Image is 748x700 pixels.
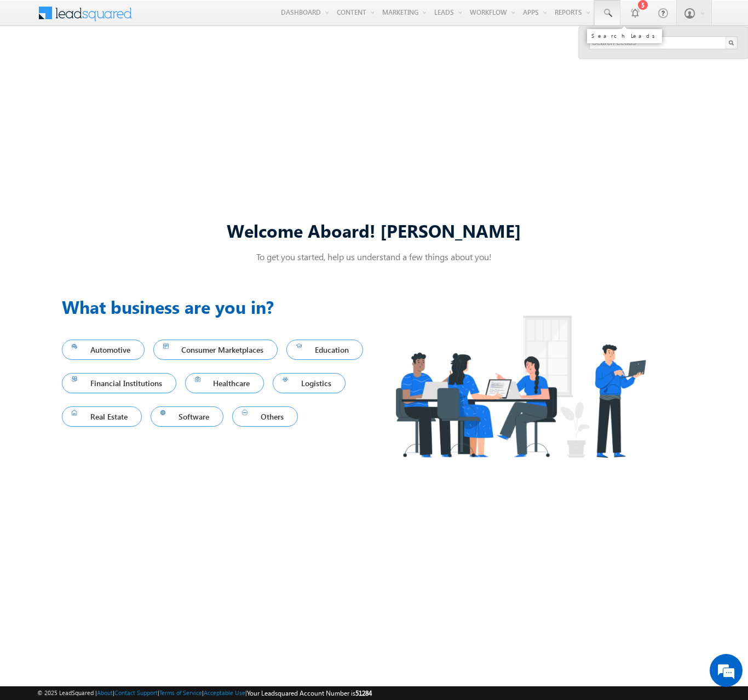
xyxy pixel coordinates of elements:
[204,689,245,696] a: Acceptable Use
[296,342,353,357] span: Education
[114,689,158,696] a: Contact Support
[62,219,686,242] div: Welcome Aboard! [PERSON_NAME]
[72,342,135,357] span: Automotive
[62,294,374,320] h3: What business are you in?
[160,409,214,424] span: Software
[283,376,336,391] span: Logistics
[37,688,372,698] span: © 2025 LeadSquared | | | | |
[242,409,288,424] span: Others
[159,689,202,696] a: Terms of Service
[247,689,372,697] span: Your Leadsquared Account Number is
[591,32,658,39] div: Search Leads
[355,689,372,697] span: 51284
[72,409,132,424] span: Real Estate
[62,251,686,262] p: To get you started, help us understand a few things about you!
[163,342,268,357] span: Consumer Marketplaces
[72,376,166,391] span: Financial Institutions
[374,294,666,479] img: Industry.png
[195,376,255,391] span: Healthcare
[97,689,113,696] a: About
